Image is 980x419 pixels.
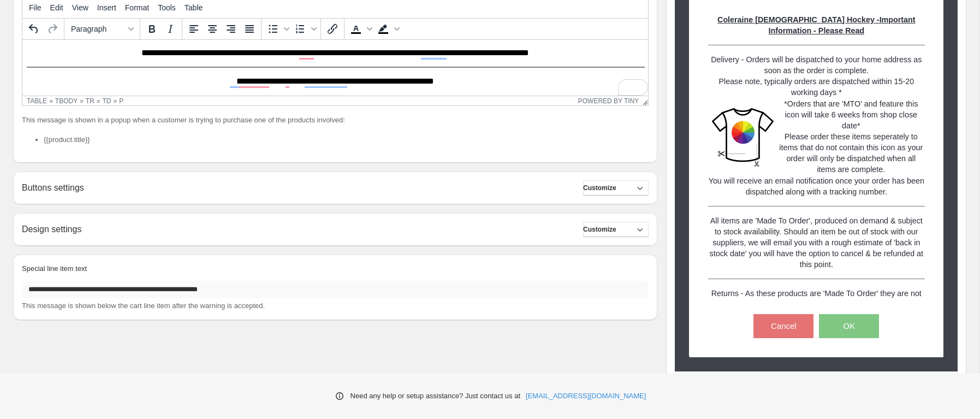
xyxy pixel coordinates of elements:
span: Edit [50,3,63,12]
p: Delivery - Orders will be dispatched to your home address as soon as the order is complete. [708,54,925,76]
li: {{product.title}} [44,134,649,145]
div: Bullet list [264,20,291,38]
button: Formats [67,20,138,38]
span: Customize [583,184,616,192]
h2: Design settings [22,224,81,234]
span: Format [125,3,149,12]
p: Please order these items seperately to items that do not contain this icon as your order will onl... [778,131,924,175]
div: Numbered list [291,20,318,38]
div: Background color [374,20,401,38]
div: » [49,97,53,105]
span: Paragraph [71,25,124,33]
span: View [72,3,88,12]
button: Redo [43,20,62,38]
div: Resize [639,96,648,105]
button: Insert/edit link [323,20,342,38]
button: Customize [583,180,649,196]
div: td [103,97,111,105]
span: Insert [97,3,116,12]
div: Text color [347,20,374,38]
h2: Buttons settings [22,182,84,193]
div: » [114,97,117,105]
span: Table [185,3,203,12]
span: File [29,3,41,12]
button: Undo [25,20,43,38]
button: Cancel [753,314,813,338]
button: Align left [185,20,203,38]
div: tbody [55,97,78,105]
p: *Orders that are 'MTO' and feature this icon will take 6 weeks from shop close date* [778,98,924,131]
p: This message is shown in a popup when a customer is trying to purchase one of the products involved: [22,115,649,126]
p: All items are 'Made To Order', produced on demand & subject to stock availability. Should an item... [708,215,925,270]
button: Bold [142,20,161,38]
button: Justify [240,20,259,38]
span: Special line item text [22,264,87,273]
p: Returns - As these products are 'Made To Order' they are not eligible for return and can not be e... [708,288,925,310]
span: Tools [158,3,176,12]
p: Please note, typically orders are dispatched within 15-20 working days * [708,76,925,98]
span: Customize [583,225,616,234]
div: table [27,97,47,105]
button: Customize [583,222,649,237]
iframe: Rich Text Area [22,40,648,96]
div: » [80,97,84,105]
a: [EMAIL_ADDRESS][DOMAIN_NAME] [526,391,646,402]
button: Align right [222,20,240,38]
p: You will receive an email notification once your order has been dispatched along with a tracking ... [708,175,925,197]
button: Align center [203,20,222,38]
button: OK [819,314,879,338]
span: This message is shown below the cart line item after the warning is accepted. [22,302,265,310]
button: Italic [161,20,180,38]
div: » [97,97,100,105]
div: p [119,97,123,105]
a: Powered by Tiny [578,97,639,105]
div: tr [86,97,94,105]
strong: Coleraine [DEMOGRAPHIC_DATA] Hockey -Important Information - Please Read [717,15,916,35]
